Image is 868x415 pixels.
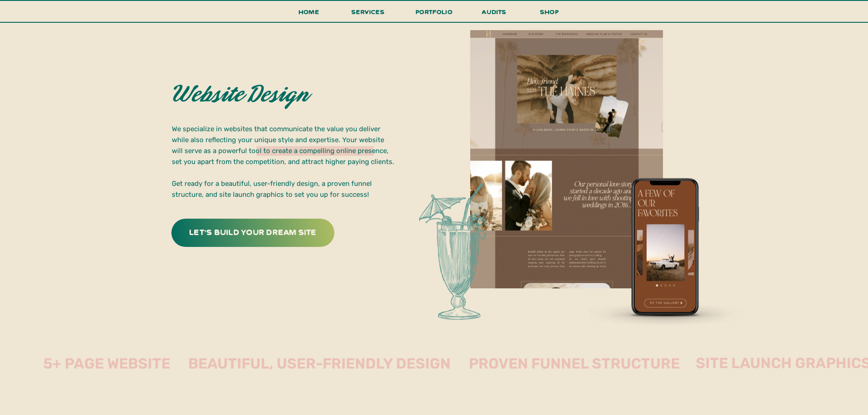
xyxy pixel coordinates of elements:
[349,6,387,23] a: services
[188,354,480,369] h2: Beautiful, User-Friendly Design
[172,83,338,108] h2: Website Design
[172,123,395,198] p: We specialize in websites that communicate the value you deliver while also reflecting your uniqu...
[481,6,508,22] a: audits
[295,6,323,23] a: Home
[413,6,456,23] a: portfolio
[182,225,324,239] a: let's build your dream site
[351,7,385,16] span: services
[528,6,571,22] a: shop
[469,354,714,387] h2: Proven Funnel Structure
